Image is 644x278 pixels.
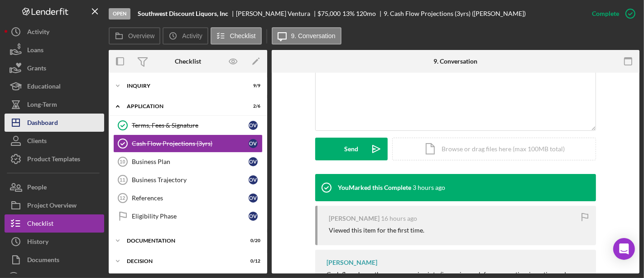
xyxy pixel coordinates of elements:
div: Checklist [175,58,201,65]
button: Loans [5,41,104,59]
button: Checklist [5,214,104,233]
div: Loans [27,41,43,61]
button: Clients [5,132,104,150]
div: [PERSON_NAME] [327,259,377,266]
div: Terms, Fees & Signature [132,122,249,129]
button: Documents [5,251,104,269]
tspan: 11 [120,177,125,183]
button: Checklist [211,27,262,45]
div: Business Trajectory [132,176,249,184]
button: 9. Conversation [272,27,341,45]
div: Open [109,8,130,20]
time: 2025-10-15 12:52 [413,184,445,191]
button: Complete [583,5,639,23]
a: Cash Flow Projections (3yrs)OV [113,134,263,153]
div: O V [249,194,258,203]
div: O V [249,139,258,148]
div: You Marked this Complete [338,184,411,191]
label: 9. Conversation [291,32,336,40]
tspan: 12 [120,195,125,201]
label: Overview [128,32,154,40]
span: $75,000 [318,10,341,17]
button: History [5,233,104,251]
time: 2025-10-14 23:24 [381,215,417,222]
div: Application [127,104,238,109]
div: Business Plan [132,158,249,165]
div: 120 mo [356,10,376,17]
div: Inquiry [127,83,238,89]
div: O V [249,121,258,130]
a: 12ReferencesOV [113,189,263,207]
button: Long-Term [5,95,104,114]
div: Long-Term [27,95,57,116]
button: Product Templates [5,150,104,168]
div: O V [249,175,258,184]
button: Educational [5,77,104,95]
div: Activity [27,23,49,43]
div: Checklist [27,214,53,235]
div: Documentation [127,238,238,243]
div: History [27,233,48,253]
div: Documents [27,251,59,271]
button: Activity [5,23,104,41]
div: 9. Conversation [434,58,478,65]
label: Activity [182,32,202,40]
div: 9. Cash Flow Projections (3yrs) ([PERSON_NAME]) [384,10,526,17]
a: Terms, Fees & SignatureOV [113,116,263,134]
div: 0 / 12 [244,258,260,264]
div: Grants [27,59,46,79]
button: Activity [163,27,208,45]
tspan: 10 [120,159,125,164]
button: Send [315,138,388,160]
div: Decision [127,258,238,264]
div: Product Templates [27,150,80,170]
div: Send [345,138,359,160]
a: 10Business PlanOV [113,153,263,171]
div: [PERSON_NAME] Ventura [236,10,318,17]
b: Southwest Discount Liquors, Inc [138,10,228,17]
div: People [27,178,47,199]
div: Clients [27,132,47,152]
div: [PERSON_NAME] [329,215,380,222]
div: Viewed this item for the first time. [329,227,424,234]
a: 11Business TrajectoryOV [113,171,263,189]
button: Project Overview [5,196,104,214]
div: Open Intercom Messenger [613,238,635,260]
div: Dashboard [27,114,58,134]
a: Eligibility PhaseOV [113,207,263,225]
div: 9 / 9 [244,83,260,89]
div: Complete [592,5,619,23]
div: References [132,194,249,202]
div: Cash Flow Projections (3yrs) [132,140,249,147]
div: Eligibility Phase [132,213,249,220]
div: Educational [27,77,61,98]
div: Project Overview [27,196,77,217]
div: O V [249,157,258,166]
div: O V [249,212,258,221]
button: Grants [5,59,104,77]
div: 13 % [342,10,355,17]
button: Dashboard [5,114,104,132]
button: People [5,178,104,196]
div: 2 / 6 [244,104,260,109]
div: 0 / 20 [244,238,260,243]
button: Overview [109,27,160,45]
label: Checklist [230,32,256,40]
